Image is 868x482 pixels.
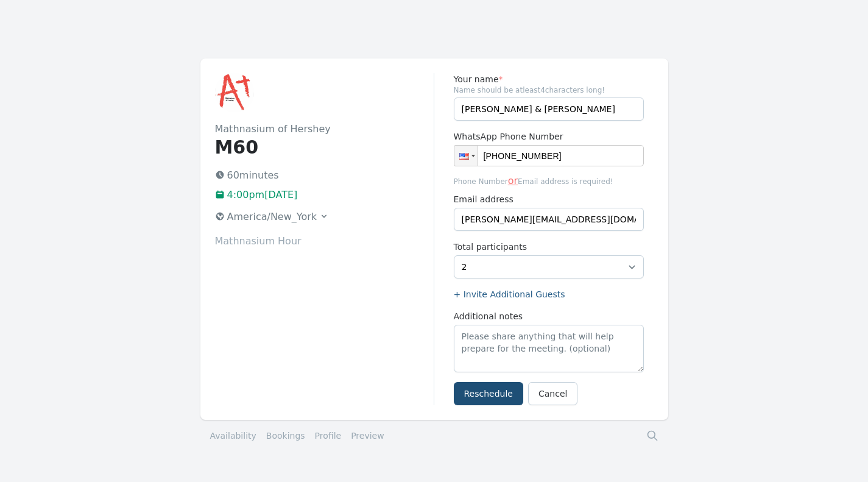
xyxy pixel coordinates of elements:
[266,430,305,442] a: Bookings
[454,145,644,166] input: 1 (702) 123-4567
[454,310,644,322] label: Additional notes
[210,207,334,227] button: America/New_York
[454,146,478,166] div: United States: + 1
[454,130,644,143] label: WhatsApp Phone Number
[454,97,644,121] input: Enter name (required)
[210,430,256,442] a: Availability
[454,241,644,253] label: Total participants
[454,73,644,85] label: Your name
[454,174,644,188] span: Phone Number Email address is required!
[215,73,254,112] img: Mathnasium of Hershey
[351,431,384,441] a: Preview
[454,193,644,205] label: Email address
[215,188,434,202] p: 4:00pm[DATE]
[215,122,434,136] h2: Mathnasium of Hershey
[454,382,523,405] button: Reschedule
[315,430,342,442] a: Profile
[454,288,644,300] label: + Invite Additional Guests
[215,168,434,183] p: 60 minutes
[215,234,434,249] p: Mathnasium Hour
[528,382,577,405] a: Cancel
[454,85,644,95] span: Name should be atleast 4 characters long!
[508,175,518,186] span: or
[215,136,434,158] h1: M60
[454,208,644,231] input: you@example.com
